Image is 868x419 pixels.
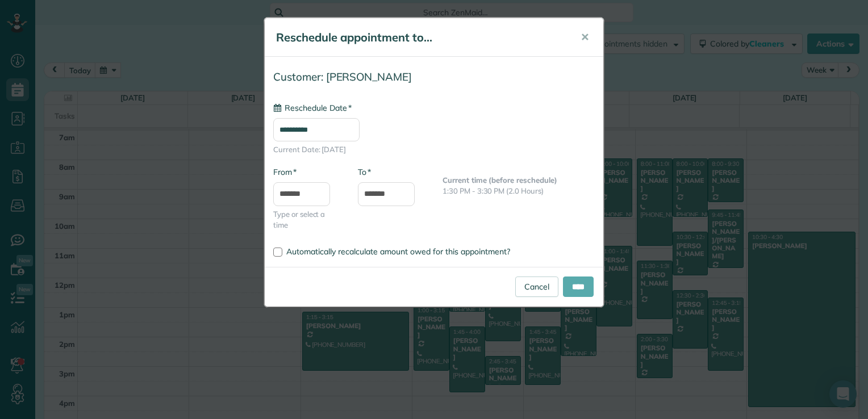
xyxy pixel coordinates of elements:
[581,31,589,44] span: ✕
[276,30,565,45] h5: Reschedule appointment to...
[273,209,341,231] span: Type or select a time
[358,166,371,178] label: To
[515,276,558,297] a: Cancel
[443,175,557,185] b: Current time (before reschedule)
[443,186,595,196] p: 1:30 PM - 3:30 PM (2.0 Hours)
[273,166,297,178] label: From
[286,246,510,257] span: Automatically recalculate amount owed for this appointment?
[273,71,595,83] h4: Customer: [PERSON_NAME]
[273,102,352,114] label: Reschedule Date
[273,144,595,155] span: Current Date: [DATE]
